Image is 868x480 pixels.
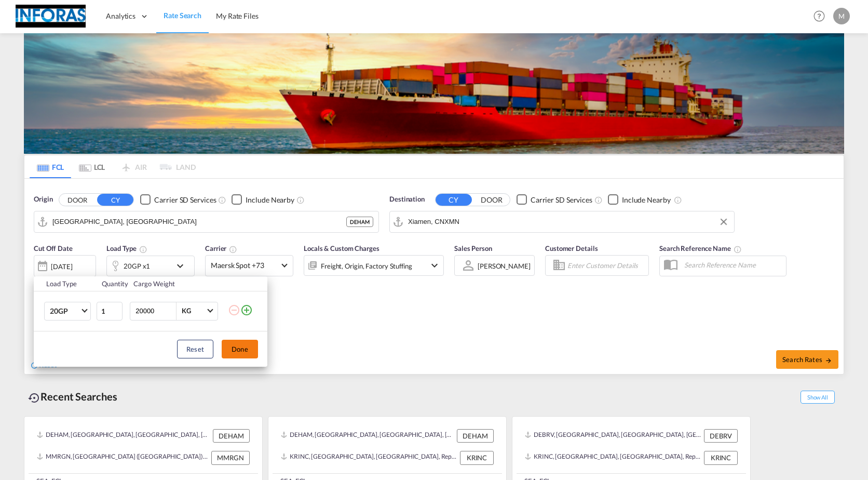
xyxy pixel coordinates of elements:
[44,302,91,321] md-select: Choose: 20GP
[97,302,123,321] input: Qty
[134,302,176,320] input: Enter Weight
[50,306,80,316] span: 20GP
[177,340,213,358] button: Reset
[34,276,96,291] th: Load Type
[96,276,128,291] th: Quantity
[240,304,253,316] md-icon: icon-plus-circle-outline
[182,306,191,315] div: KG
[133,279,222,288] div: Cargo Weight
[228,304,240,316] md-icon: icon-minus-circle-outline
[222,340,258,358] button: Done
